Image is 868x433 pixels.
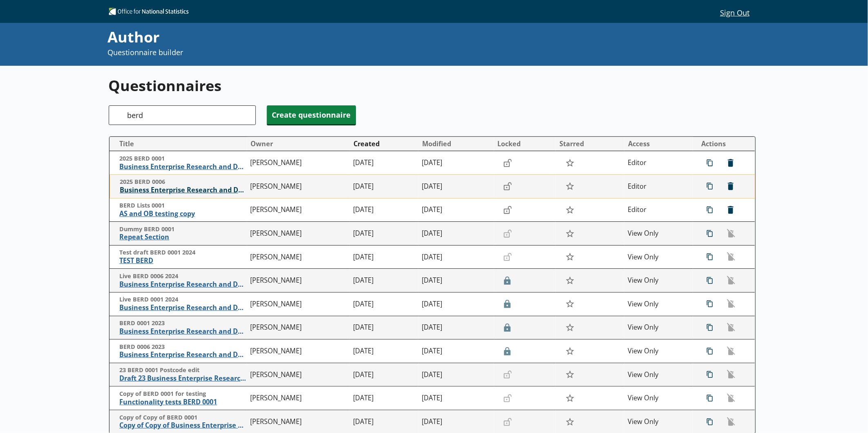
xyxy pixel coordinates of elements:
[499,179,516,193] button: Lock
[350,245,418,269] td: [DATE]
[247,151,350,175] td: [PERSON_NAME]
[562,296,579,312] button: Star
[624,339,693,363] td: View Only
[247,363,350,386] td: [PERSON_NAME]
[624,151,693,175] td: Editor
[350,198,418,222] td: [DATE]
[418,386,494,410] td: [DATE]
[562,320,579,335] button: Star
[562,179,579,194] button: Star
[625,137,693,150] button: Access
[247,386,350,410] td: [PERSON_NAME]
[418,269,494,292] td: [DATE]
[119,350,246,359] span: Business Enterprise Research and Development
[418,151,494,175] td: [DATE]
[624,316,693,339] td: View Only
[109,76,756,96] h1: Questionnaires
[119,225,246,233] span: Dummy BERD 0001
[119,327,246,336] span: Business Enterprise Research and Development
[119,366,246,374] span: 23 BERD 0001 Postcode edit
[350,137,418,150] button: Created
[499,203,516,217] button: Lock
[247,175,350,199] td: [PERSON_NAME]
[119,304,246,312] span: Business Enterprise Research and Development
[562,367,579,382] button: Star
[624,222,693,246] td: View Only
[562,202,579,218] button: Star
[119,280,246,289] span: Business Enterprise Research and Development
[119,398,246,406] span: Functionality tests BERD 0001
[418,363,494,386] td: [DATE]
[624,198,693,222] td: Editor
[119,343,246,351] span: BERD 0006 2023
[624,269,693,292] td: View Only
[350,386,418,410] td: [DATE]
[350,175,418,199] td: [DATE]
[247,198,350,222] td: [PERSON_NAME]
[107,47,585,58] p: Questionnaire builder
[350,292,418,316] td: [DATE]
[418,198,494,222] td: [DATE]
[494,137,555,150] button: Locked
[562,155,579,171] button: Star
[418,245,494,269] td: [DATE]
[119,202,246,210] span: BERD Lists 0001
[247,292,350,316] td: [PERSON_NAME]
[350,269,418,292] td: [DATE]
[119,163,246,171] span: Business Enterprise Research and Development
[107,27,585,47] div: Author
[624,386,693,410] td: View Only
[562,414,579,429] button: Star
[247,269,350,292] td: [PERSON_NAME]
[562,249,579,265] button: Star
[247,245,350,269] td: [PERSON_NAME]
[624,363,693,386] td: View Only
[693,137,755,151] th: Actions
[119,421,246,430] span: Copy of Copy of Business Enterprise Research and Development
[562,225,579,241] button: Star
[624,292,693,316] td: View Only
[119,257,246,265] span: TEST BERD
[714,5,756,19] button: Sign Out
[499,156,516,170] button: Lock
[418,316,494,339] td: [DATE]
[119,155,246,163] span: 2025 BERD 0001
[418,175,494,199] td: [DATE]
[120,178,246,186] span: 2025 BERD 0006
[562,391,579,406] button: Star
[247,339,350,363] td: [PERSON_NAME]
[119,319,246,327] span: BERD 0001 2023
[119,296,246,304] span: Live BERD 0001 2024
[418,222,494,246] td: [DATE]
[119,414,246,422] span: Copy of Copy of BERD 0001
[119,272,246,280] span: Live BERD 0006 2024
[350,363,418,386] td: [DATE]
[350,339,418,363] td: [DATE]
[562,273,579,288] button: Star
[120,186,246,194] span: Business Enterprise Research and Development
[119,233,246,241] span: Repeat Section
[119,210,246,218] span: AS and OB testing copy
[556,137,624,150] button: Starred
[624,245,693,269] td: View Only
[350,151,418,175] td: [DATE]
[350,316,418,339] td: [DATE]
[119,374,246,383] span: Draft 23 Business Enterprise Research and Development (Postcode edit)
[119,249,246,257] span: Test draft BERD 0001 2024
[267,105,356,124] button: Create questionnaire
[350,222,418,246] td: [DATE]
[562,343,579,359] button: Star
[113,137,246,150] button: Title
[247,222,350,246] td: [PERSON_NAME]
[418,339,494,363] td: [DATE]
[119,390,246,398] span: Copy of BERD 0001 for testing
[418,292,494,316] td: [DATE]
[109,105,256,125] input: Search questionnaire titles
[247,316,350,339] td: [PERSON_NAME]
[247,137,349,150] button: Owner
[419,137,494,150] button: Modified
[624,175,693,199] td: Editor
